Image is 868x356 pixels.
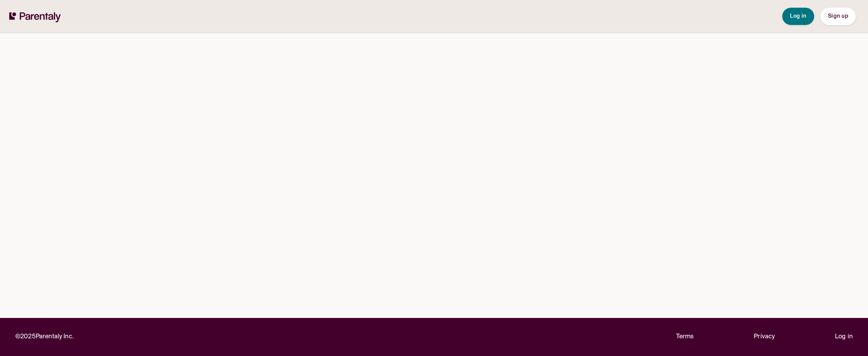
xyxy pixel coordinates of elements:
[828,13,848,19] span: Sign up
[676,332,694,342] a: Terms
[820,8,856,25] button: Sign up
[835,332,853,342] a: Log in
[782,8,814,25] button: Log in
[15,332,74,342] p: © 2025 Parentaly Inc.
[754,332,775,342] a: Privacy
[790,13,806,19] span: Log in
